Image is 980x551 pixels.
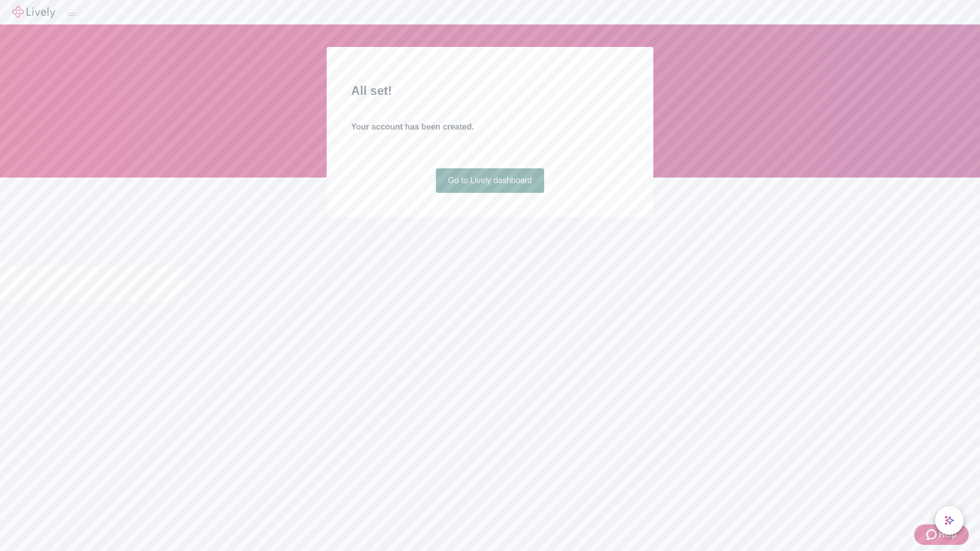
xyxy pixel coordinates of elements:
[12,6,55,18] img: Lively
[939,529,957,541] span: Help
[67,13,76,16] button: Log out
[914,524,969,545] button: Zendesk support iconHelp
[436,168,545,193] a: Go to Lively dashboard
[944,515,954,525] svg: Lively AI Assistant
[351,121,629,133] h4: Your account has been created.
[935,506,964,535] button: chat
[926,529,939,541] svg: Zendesk support icon
[351,82,629,100] h2: All set!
